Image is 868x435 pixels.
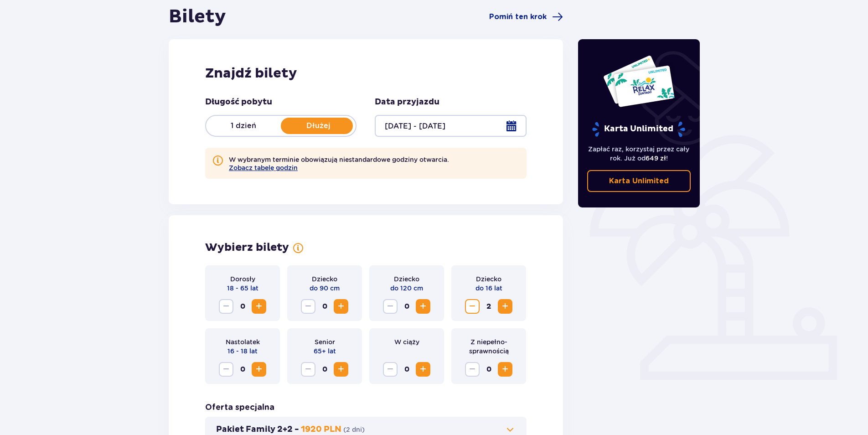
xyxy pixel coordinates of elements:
span: 0 [317,362,332,377]
button: Zmniejsz [301,362,315,377]
p: 18 - 65 lat [227,284,258,293]
p: 65+ lat [314,347,336,356]
p: Dziecko [312,274,337,284]
button: Zmniejsz [219,362,233,377]
button: Zmniejsz [383,299,398,314]
p: Data przyjazdu [375,97,439,108]
h3: Oferta specjalna [205,402,274,413]
p: do 90 cm [310,284,340,293]
h2: Wybierz bilety [205,241,289,254]
button: Zmniejsz [301,299,315,314]
button: Zwiększ [252,362,266,377]
span: 0 [399,299,414,314]
span: 0 [317,299,332,314]
button: Zmniejsz [465,299,480,314]
button: Zmniejsz [465,362,480,377]
img: Dwie karty całoroczne do Suntago z napisem 'UNLIMITED RELAX', na białym tle z tropikalnymi liśćmi... [603,55,675,108]
p: Dorosły [230,274,255,284]
button: Zwiększ [498,362,512,377]
button: Zobacz tabelę godzin [229,164,298,171]
button: Zmniejsz [219,299,233,314]
span: 2 [481,299,496,314]
p: ( 2 dni ) [343,425,365,434]
button: Zwiększ [498,299,512,314]
p: Dłużej [281,121,356,131]
p: do 120 cm [390,284,423,293]
p: Dziecko [476,274,501,284]
button: Zwiększ [252,299,266,314]
span: 0 [481,362,496,377]
button: Pakiet Family 2+2 -1920 PLN(2 dni) [216,424,516,435]
p: 1920 PLN [301,424,341,435]
a: Pomiń ten krok [489,11,563,22]
p: do 16 lat [475,284,502,293]
p: Karta Unlimited [591,121,686,137]
p: W ciąży [394,337,419,347]
p: Senior [315,337,335,347]
span: 0 [235,362,250,377]
button: Zwiększ [416,299,430,314]
p: Karta Unlimited [609,176,669,186]
span: 0 [235,299,250,314]
a: Karta Unlimited [587,170,691,192]
p: W wybranym terminie obowiązują niestandardowe godziny otwarcia. [229,155,449,171]
p: 16 - 18 lat [227,347,258,356]
p: Nastolatek [226,337,260,347]
button: Zmniejsz [383,362,398,377]
p: Pakiet Family 2+2 - [216,424,299,435]
button: Zwiększ [416,362,430,377]
p: Długość pobytu [205,97,272,108]
button: Zwiększ [334,299,348,314]
span: Pomiń ten krok [489,12,547,22]
p: Dziecko [394,274,419,284]
p: Z niepełno­sprawnością [459,337,519,356]
span: 0 [399,362,414,377]
p: Zapłać raz, korzystaj przez cały rok. Już od ! [587,145,691,163]
p: 1 dzień [206,121,281,131]
h1: Bilety [169,5,226,28]
button: Zwiększ [334,362,348,377]
span: 649 zł [646,155,666,162]
h2: Znajdź bilety [205,65,527,82]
